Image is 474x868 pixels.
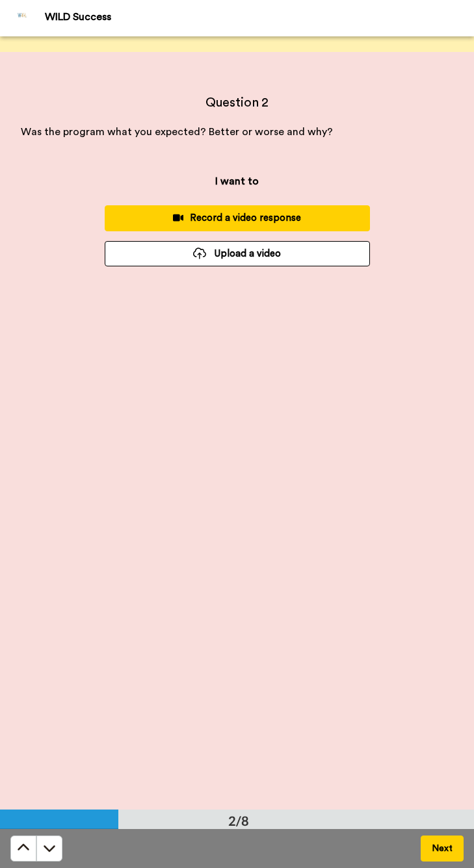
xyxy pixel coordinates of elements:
[45,11,473,23] div: WILD Success
[421,836,464,862] button: Next
[21,94,453,112] h4: Question 2
[207,811,270,830] div: 2/8
[7,3,38,34] img: Profile Image
[21,127,333,137] span: Was the program what you expected? Better or worse and why?
[115,211,360,225] div: Record a video response
[215,173,259,189] p: I want to
[105,241,370,266] button: Upload a video
[105,205,370,231] button: Record a video response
